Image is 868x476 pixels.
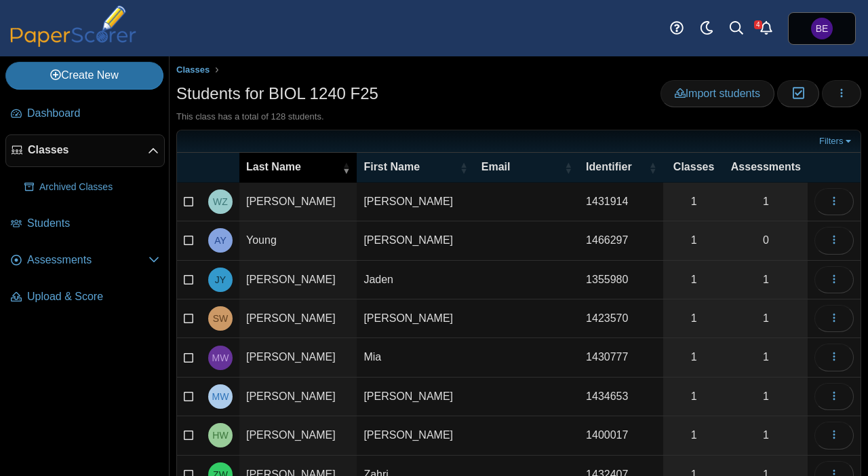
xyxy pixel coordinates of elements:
a: Alerts [751,14,781,43]
a: 1 [663,378,724,416]
td: Young [239,221,357,260]
span: Ben England [816,24,829,33]
a: Create New [5,62,163,89]
img: PaperScorer [5,5,141,47]
td: [PERSON_NAME] [239,378,357,416]
span: Last Name [246,160,339,175]
span: Students [27,216,159,231]
a: 1 [724,416,808,454]
a: Filters [816,134,857,148]
span: First Name [363,160,456,175]
td: 1400017 [579,416,663,455]
a: Upload & Score [5,281,165,314]
td: 1434653 [579,378,663,416]
td: 1430777 [579,338,663,377]
td: 1355980 [579,261,663,299]
td: Jaden [357,261,474,299]
span: Classes [670,160,717,175]
td: Mia [357,338,474,377]
a: Import students [660,80,774,107]
a: Ben England [788,12,856,45]
span: Classes [176,65,210,75]
span: Email [481,160,561,175]
td: [PERSON_NAME] [239,299,357,338]
span: First Name : Activate to sort [460,161,468,175]
td: [PERSON_NAME] [357,299,474,338]
span: Marissa Williams [212,392,229,401]
a: Dashboard [5,98,165,130]
h1: Students for BIOL 1240 F25 [176,82,378,105]
a: Students [5,208,165,240]
td: 1423570 [579,299,663,338]
a: 1 [724,338,808,376]
span: Upload & Score [27,289,159,304]
a: Assessments [5,244,165,277]
span: Identifier [586,160,646,175]
a: 1 [724,183,808,221]
span: Warren Zhang [213,197,228,206]
td: [PERSON_NAME] [239,183,357,221]
td: [PERSON_NAME] [357,221,474,260]
a: Classes [173,62,214,79]
td: [PERSON_NAME] [239,261,357,299]
span: Ben England [811,18,833,39]
a: 0 [724,221,808,259]
a: PaperScorer [5,37,141,49]
span: Dashboard [27,106,159,121]
td: [PERSON_NAME] [239,416,357,455]
a: 1 [663,261,724,299]
span: Assessments [27,253,149,268]
a: 1 [663,221,724,259]
a: 1 [663,183,724,221]
td: 1431914 [579,183,663,221]
div: This class has a total of 128 students. [176,111,861,123]
span: Email : Activate to sort [564,161,572,175]
a: 1 [724,261,808,299]
a: 1 [724,299,808,337]
td: [PERSON_NAME] [239,338,357,377]
span: Mia Wilson [212,353,229,363]
span: Identifier : Activate to sort [648,161,656,175]
span: Last Name : Activate to remove sorting [342,161,350,175]
span: Assessments [731,160,801,175]
td: 1466297 [579,221,663,260]
a: 1 [724,378,808,416]
a: 1 [663,338,724,376]
span: Jaden Yarbrough [215,275,226,285]
a: Classes [5,134,165,167]
td: [PERSON_NAME] [357,416,474,455]
span: Harrison Weller [212,431,228,440]
span: Classes [28,143,148,158]
td: [PERSON_NAME] [357,378,474,416]
span: Abigail Young [214,236,226,245]
td: [PERSON_NAME] [357,183,474,221]
a: 1 [663,299,724,337]
span: Archived Classes [39,181,159,194]
span: Stevie Witherspoon [213,314,229,323]
a: 1 [663,416,724,454]
span: Import students [675,88,760,99]
a: Archived Classes [19,171,165,204]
